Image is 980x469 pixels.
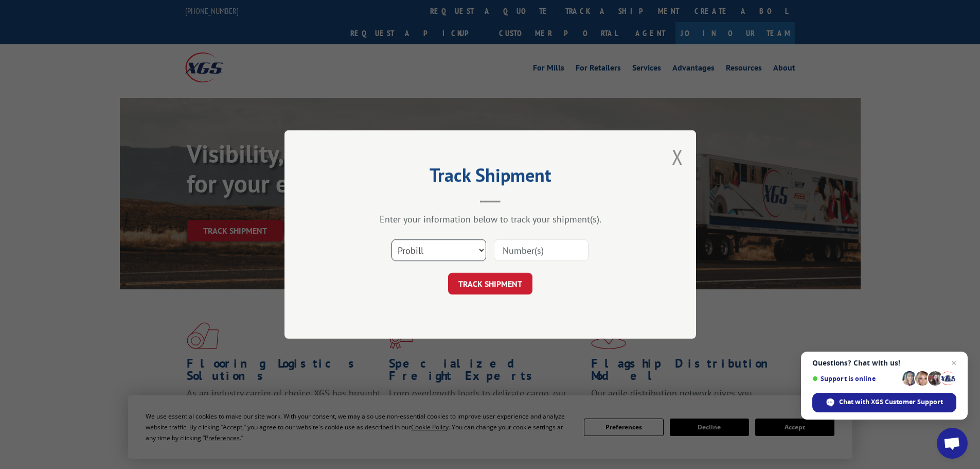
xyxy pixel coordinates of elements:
[948,357,960,369] span: Close chat
[812,375,899,383] span: Support is online
[494,239,589,261] input: Number(s)
[937,428,968,459] div: Open chat
[336,213,645,225] div: Enter your information below to track your shipment(s).
[448,273,532,294] button: TRACK SHIPMENT
[672,143,683,170] button: Close modal
[336,168,645,187] h2: Track Shipment
[812,359,956,367] span: Questions? Chat with us!
[812,393,956,412] div: Chat with XGS Customer Support
[839,397,943,407] span: Chat with XGS Customer Support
